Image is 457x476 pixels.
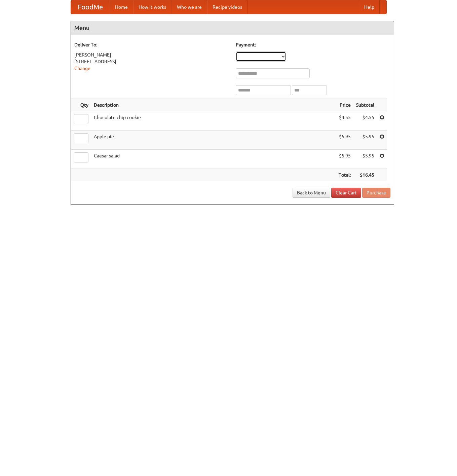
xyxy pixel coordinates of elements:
td: $5.95 [353,131,377,150]
td: $5.95 [336,131,353,150]
div: [STREET_ADDRESS] [74,58,229,65]
th: $16.45 [353,169,377,181]
td: Caesar salad [91,150,336,169]
td: Chocolate chip cookie [91,111,336,131]
a: Back to Menu [293,188,330,198]
div: [PERSON_NAME] [74,51,229,58]
a: Who we are [172,0,207,14]
th: Price [336,99,353,111]
th: Total: [336,169,353,181]
a: Home [110,0,133,14]
button: Purchase [362,188,390,198]
h5: Deliver To: [74,41,229,48]
td: Apple pie [91,131,336,150]
td: $4.55 [353,111,377,131]
a: Help [359,0,380,14]
th: Description [91,99,336,111]
td: $4.55 [336,111,353,131]
a: Recipe videos [207,0,247,14]
th: Subtotal [353,99,377,111]
a: Clear Cart [331,188,361,198]
a: FoodMe [71,0,110,14]
h5: Payment: [236,41,390,48]
a: Change [74,66,90,71]
h4: Menu [71,21,394,35]
a: How it works [133,0,172,14]
td: $5.95 [353,150,377,169]
th: Qty [71,99,91,111]
td: $5.95 [336,150,353,169]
